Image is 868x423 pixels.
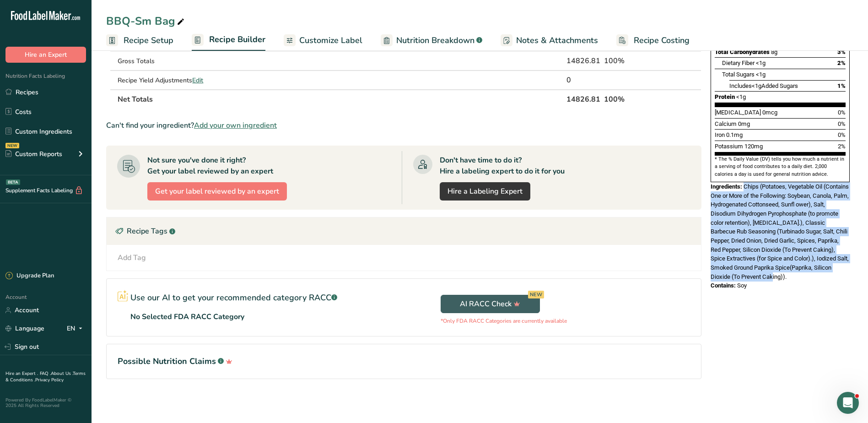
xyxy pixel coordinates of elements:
span: 120mg [744,143,763,150]
button: Get your label reviewed by an expert [147,182,287,201]
div: Powered By FoodLabelMaker © 2025 All Rights Reserved [5,397,86,408]
span: Soy [737,282,747,289]
div: BETA [6,179,20,185]
span: Nutrition Breakdown [396,34,474,47]
a: Customize Label [284,30,362,51]
span: Total Carbohydrates [715,49,770,55]
span: 3% [837,49,846,55]
span: Protein [715,93,735,100]
span: Recipe Costing [634,34,690,47]
div: Not sure you've done it right? Get your label reviewed by an expert [147,155,273,177]
span: Customize Label [299,34,362,47]
div: 0 [566,75,600,86]
span: Chips (Potatoes, Vegetable Oil (Contains One or More of the Following: Soybean, Canola, Palm, Hyd... [711,183,849,280]
a: Recipe Builder [192,29,265,51]
th: Net Totals [116,89,565,108]
span: 2% [837,60,846,66]
button: AI RACC Check NEW [441,295,540,313]
div: NEW [528,291,544,298]
a: Hire an Expert . [5,370,38,377]
span: 1% [837,82,846,89]
div: Recipe Tags [107,217,701,245]
section: * The % Daily Value (DV) tells you how much a nutrient in a serving of food contributes to a dail... [715,156,846,178]
span: Total Sugars [722,71,755,78]
span: Add your own ingredient [194,120,277,131]
span: 0.1mg [726,131,743,138]
span: 8g [771,49,777,55]
span: 0% [838,109,846,116]
span: Recipe Setup [124,34,173,47]
span: Dietary Fiber [722,60,755,66]
span: 0mg [738,120,750,127]
a: Terms & Conditions . [5,370,86,383]
a: Nutrition Breakdown [381,30,482,51]
div: 14826.81 [566,55,600,66]
span: 0% [838,131,846,138]
div: 100% [604,55,658,66]
span: Contains: [711,282,736,289]
div: EN [67,323,86,334]
span: Notes & Attachments [516,34,598,47]
span: Ingredients: [711,183,742,190]
div: Custom Reports [5,149,62,159]
span: Recipe Builder [209,33,265,46]
span: [MEDICAL_DATA] [715,109,761,116]
span: Get your label reviewed by an expert [155,186,279,197]
div: Recipe Yield Adjustments [118,76,288,85]
a: About Us . [51,370,73,377]
a: Recipe Setup [106,30,173,51]
a: Hire a Labeling Expert [440,182,530,201]
span: 2% [838,143,846,150]
span: <1g [756,60,766,66]
span: 0% [838,120,846,127]
p: Use our AI to get your recommended category RACC [130,292,337,304]
span: Includes Added Sugars [729,82,798,89]
iframe: Intercom live chat [837,392,859,414]
div: Don't have time to do it? Hire a labeling expert to do it for you [440,155,565,177]
button: Hire an Expert [5,47,86,63]
h1: Possible Nutrition Claims [118,355,690,368]
a: Notes & Attachments [501,30,598,51]
a: Recipe Costing [616,30,690,51]
th: 14826.81 [565,89,602,108]
span: <1g [756,71,766,78]
th: 100% [602,89,660,108]
span: Iron [715,131,725,138]
span: Potassium [715,143,743,150]
p: No Selected FDA RACC Category [130,311,244,322]
div: NEW [5,143,19,148]
span: Edit [192,76,203,85]
div: Add Tag [118,252,146,263]
a: FAQ . [40,370,51,377]
a: Language [5,320,44,336]
a: Privacy Policy [35,377,64,383]
span: 0mcg [762,109,777,116]
div: BBQ-Sm Bag [106,13,186,29]
span: Calcium [715,120,737,127]
span: <1g [736,93,746,100]
div: Can't find your ingredient? [106,120,701,131]
div: Gross Totals [118,56,288,66]
p: *Only FDA RACC Categories are currently available [441,317,567,325]
div: Upgrade Plan [5,271,54,281]
span: AI RACC Check [460,298,520,309]
span: <1g [752,82,761,89]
